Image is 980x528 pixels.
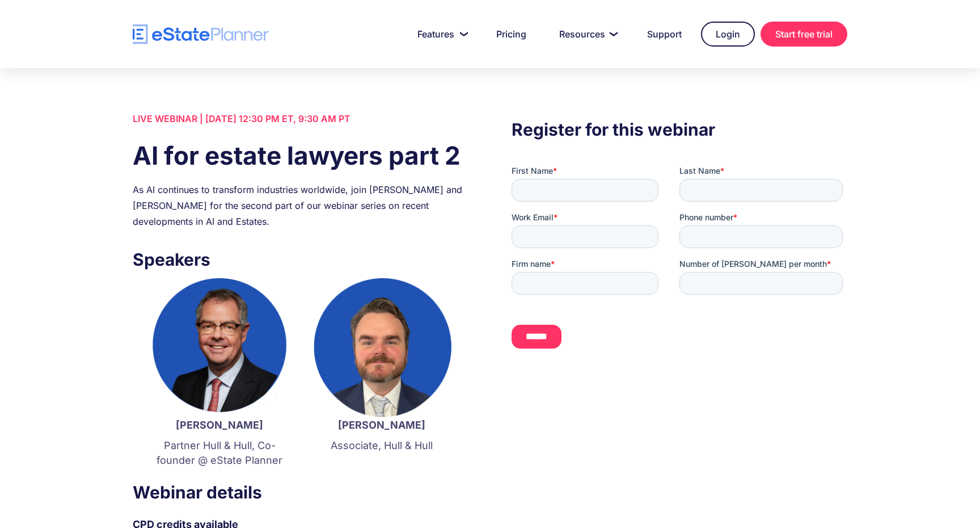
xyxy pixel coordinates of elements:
[761,22,847,47] a: Start free trial
[312,438,451,453] p: Associate, Hull & Hull
[133,24,269,44] a: home
[133,138,468,173] h1: AI for estate lawyers part 2
[546,23,628,45] a: Resources
[133,479,468,505] h3: Webinar details
[404,23,477,45] a: Features
[512,165,847,358] iframe: Form 0
[633,23,695,45] a: Support
[176,419,263,431] strong: [PERSON_NAME]
[701,22,755,47] a: Login
[338,419,425,431] strong: [PERSON_NAME]
[512,116,847,143] h3: Register for this webinar
[483,23,540,45] a: Pricing
[133,111,468,127] div: LIVE WEBINAR | [DATE] 12:30 PM ET, 9:30 AM PT
[133,246,468,273] h3: Speakers
[133,182,468,229] div: As AI continues to transform industries worldwide, join [PERSON_NAME] and [PERSON_NAME] for the s...
[150,438,289,468] p: Partner Hull & Hull, Co-founder @ eState Planner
